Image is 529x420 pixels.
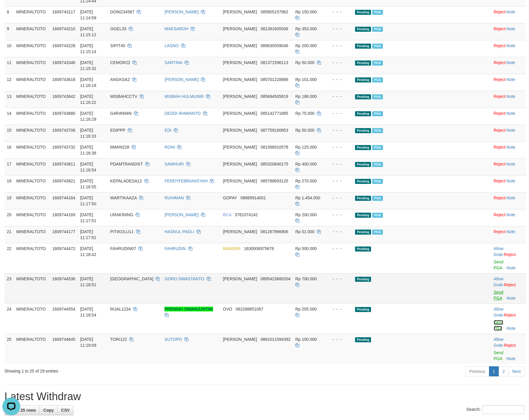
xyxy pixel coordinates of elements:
[295,77,317,82] span: Rp 101.000
[164,229,194,234] a: HASNUL PADLI
[4,273,14,303] td: 23
[4,391,525,402] h1: Latest Withdraw
[491,192,526,209] td: ·
[260,60,288,65] span: Copy 081371596113 to clipboard
[14,74,50,91] td: MINERALTOTO
[260,337,290,342] span: Copy 0881011594392 to clipboard
[80,276,96,287] span: [DATE] 11:18:51
[328,9,351,15] div: - - -
[328,178,351,184] div: - - -
[372,128,383,133] span: Marked by bylcaptwd
[4,57,14,74] td: 11
[491,226,526,243] td: ·
[110,307,131,311] span: RIJAL1234
[328,43,351,49] div: - - -
[372,213,383,218] span: Marked by bylcaptwd
[80,179,96,189] span: [DATE] 11:16:55
[110,337,127,342] span: TORI122
[494,276,504,287] a: Allow Grab
[260,128,288,133] span: Copy 087759160853 to clipboard
[494,350,504,361] a: Send PGA
[372,27,383,32] span: Marked by bylcaptwd
[52,43,75,48] span: 1609743228
[110,77,130,82] span: ANGKSA2
[52,111,75,116] span: 1609743680
[355,213,371,218] span: Pending
[52,77,75,82] span: 1609743618
[14,175,50,192] td: MINERALTOTO
[223,229,257,234] span: [PERSON_NAME]
[506,212,515,217] a: Note
[372,44,383,49] span: Marked by bylcaptwd
[295,195,320,200] span: Rp 1.454.000
[223,179,257,183] span: [PERSON_NAME]
[295,212,317,217] span: Rp 200.000
[110,94,138,99] span: MISBAHCCTV
[372,61,383,66] span: Marked by bylcaptwd
[43,408,54,413] span: Copy
[14,141,50,158] td: MINERALTOTO
[4,175,14,192] td: 18
[14,243,50,273] td: MINERALTOTO
[328,144,351,150] div: - - -
[110,145,130,149] span: MIMIN228
[504,282,516,287] a: Reject
[491,273,526,303] td: ·
[295,94,317,99] span: Rp 188.000
[506,60,515,65] a: Note
[498,366,509,376] a: 2
[110,43,125,48] span: SIPIT45
[80,9,96,20] span: [DATE] 11:14:59
[328,161,351,167] div: - - -
[52,212,75,217] span: 1609744169
[328,77,351,82] div: - - -
[295,229,314,234] span: Rp 51.000
[223,128,257,133] span: [PERSON_NAME]
[466,405,525,414] label: Search:
[110,276,154,281] span: [GEOGRAPHIC_DATA]
[295,26,317,31] span: Rp 353.000
[223,26,257,31] span: [PERSON_NAME]
[164,337,182,342] a: SUTOPO
[328,127,351,133] div: - - -
[494,26,506,31] a: Reject
[295,145,317,149] span: Rp 125.000
[482,405,525,414] input: Search:
[260,9,288,14] span: Copy 085805157962 to clipboard
[52,276,75,281] span: 1609744536
[52,307,75,311] span: 1609744554
[80,212,96,223] span: [DATE] 11:17:51
[52,9,75,14] span: 1609743117
[494,195,506,200] a: Reject
[4,74,14,91] td: 12
[236,307,263,311] span: Copy 082288851067 to clipboard
[164,111,201,116] a: DEDDI IRAWANTO
[80,43,96,54] span: [DATE] 11:15:14
[355,94,371,99] span: Pending
[4,108,14,125] td: 14
[295,162,317,166] span: Rp 400.000
[355,27,371,32] span: Pending
[507,265,516,270] a: Note
[372,179,383,184] span: Marked by bylcaptwd
[14,192,50,209] td: MINERALTOTO
[372,145,383,150] span: Marked by bylcaptwd
[355,145,371,150] span: Pending
[355,277,371,282] span: Pending
[80,128,96,139] span: [DATE] 11:16:33
[372,196,383,201] span: Marked by bylcaptwd
[506,229,515,234] a: Note
[494,94,506,99] a: Reject
[223,307,232,311] span: OVO
[164,77,199,82] a: [PERSON_NAME]
[494,337,504,348] a: Allow Grab
[506,94,515,99] a: Note
[491,209,526,226] td: ·
[491,6,526,23] td: ·
[4,40,14,57] td: 10
[80,229,96,240] span: [DATE] 11:17:52
[223,276,257,281] span: [PERSON_NAME]
[507,296,516,300] a: Note
[164,307,213,311] a: FRENGKI SIMANJUNTAK
[494,43,506,48] a: Reject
